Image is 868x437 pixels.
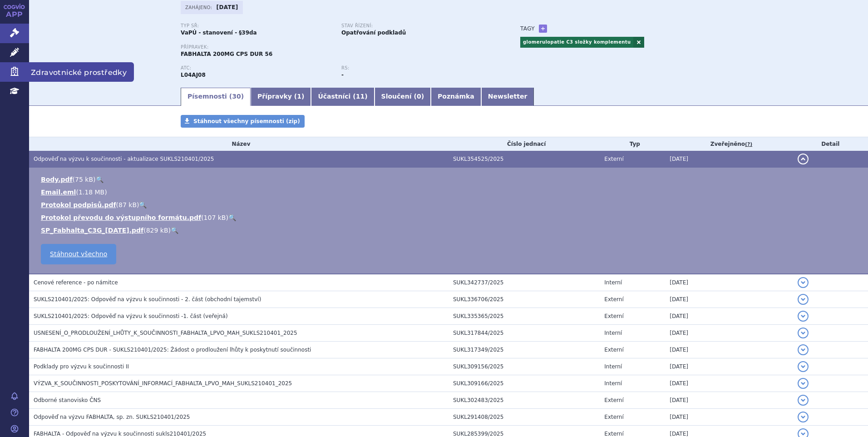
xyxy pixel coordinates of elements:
[181,51,272,57] span: FABHALTA 200MG CPS DUR 56
[34,380,292,387] span: VÝZVA_K_SOUČINNOSTI_POSKYTOVÁNÍ_INFORMACÍ_FABHALTA_LPVO_MAH_SUKLS210401_2025
[41,188,859,197] li: ( )
[665,342,793,358] td: [DATE]
[798,412,809,422] button: detail
[118,201,137,209] span: 87 kB
[181,72,206,78] strong: IPTAKOPAN
[41,214,201,221] a: Protokol převodu do výstupního formátu.pdf
[520,37,633,48] a: glomerulopatie C3 složky komplementu
[665,392,793,409] td: [DATE]
[41,244,116,264] a: Stáhnout všechno
[181,88,251,106] a: Písemnosti (30)
[449,151,600,168] td: SUKL354525/2025
[481,88,534,106] a: Newsletter
[665,151,793,168] td: [DATE]
[311,88,374,106] a: Účastníci (11)
[665,308,793,325] td: [DATE]
[449,375,600,392] td: SUKL309166/2025
[604,279,622,286] span: Interní
[34,330,297,336] span: USNESENÍ_O_PRODLOUŽENÍ_LHŮTY_K_SOUČINNOSTI_FABHALTA_LPVO_MAH_SUKLS210401_2025
[181,115,305,128] a: Stáhnout všechny písemnosti (zip)
[34,347,311,353] span: FABHALTA 200MG CPS DUR - SUKLS210401/2025: Žádost o prodloužení lhůty k poskytnutí součinnosti
[604,380,622,387] span: Interní
[798,311,809,322] button: detail
[798,344,809,355] button: detail
[34,363,129,370] span: Podklady pro výzvu k součinnosti II
[96,176,104,183] a: 🔍
[297,93,301,100] span: 1
[665,409,793,426] td: [DATE]
[417,93,421,100] span: 0
[604,363,622,370] span: Interní
[251,88,311,106] a: Přípravky (1)
[341,72,344,78] strong: -
[449,325,600,342] td: SUKL317844/2025
[34,414,190,420] span: Odpověď na výzvu FABHALTA, sp. zn. SUKLS210401/2025
[449,291,600,308] td: SUKL336706/2025
[798,294,809,305] button: detail
[449,358,600,375] td: SUKL309156/2025
[798,154,809,164] button: detail
[139,201,147,209] a: 🔍
[431,88,481,106] a: Poznámka
[604,347,623,353] span: Externí
[34,431,206,437] span: FABHALTA - Odpověď na výzvu k součinnosti sukls210401/2025
[75,176,93,183] span: 75 kB
[29,137,449,151] th: Název
[341,30,406,36] strong: Opatřování podkladů
[798,277,809,288] button: detail
[356,93,365,100] span: 11
[29,62,134,81] span: Zdravotnické prostředky
[798,328,809,338] button: detail
[449,274,600,291] td: SUKL342737/2025
[665,375,793,392] td: [DATE]
[146,227,168,234] span: 829 kB
[34,397,101,403] span: Odborné stanovisko ČNS
[41,189,76,196] a: Email.eml
[793,137,868,151] th: Detail
[228,214,236,221] a: 🔍
[41,200,859,209] li: ( )
[665,274,793,291] td: [DATE]
[41,226,859,235] li: ( )
[171,227,178,234] a: 🔍
[449,342,600,358] td: SUKL317349/2025
[341,65,493,71] p: RS:
[375,88,431,106] a: Sloučení (0)
[41,201,116,209] a: Protokol podpisů.pdf
[745,141,752,148] abbr: (?)
[34,296,261,303] span: SUKLS210401/2025: Odpověď na výzvu k součinnosti - 2. část (obchodní tajemství)
[181,45,502,50] p: Přípravek:
[34,279,118,286] span: Cenové reference - po námitce
[193,118,300,124] span: Stáhnout všechny písemnosti (zip)
[449,409,600,426] td: SUKL291408/2025
[217,4,238,10] strong: [DATE]
[449,137,600,151] th: Číslo jednací
[604,330,622,336] span: Interní
[798,361,809,372] button: detail
[204,214,226,221] span: 107 kB
[185,4,214,11] span: Zahájeno:
[41,227,143,234] a: SP_Fabhalta_C3G_[DATE].pdf
[41,175,859,184] li: ( )
[79,189,104,196] span: 1.18 MB
[665,325,793,342] td: [DATE]
[798,378,809,389] button: detail
[181,65,332,71] p: ATC:
[41,213,859,222] li: ( )
[520,23,535,34] h3: Tagy
[604,414,623,420] span: Externí
[449,392,600,409] td: SUKL302483/2025
[665,291,793,308] td: [DATE]
[604,156,623,162] span: Externí
[665,137,793,151] th: Zveřejněno
[41,176,73,183] a: Body.pdf
[798,395,809,406] button: detail
[449,308,600,325] td: SUKL335365/2025
[604,397,623,403] span: Externí
[600,137,665,151] th: Typ
[341,23,493,29] p: Stav řízení:
[34,156,214,162] span: Odpověď na výzvu k součinnosti - aktualizace SUKLS210401/2025
[34,313,228,319] span: SUKLS210401/2025: Odpověď na výzvu k součinnosti -1. část (veřejná)
[604,431,623,437] span: Externí
[232,93,241,100] span: 30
